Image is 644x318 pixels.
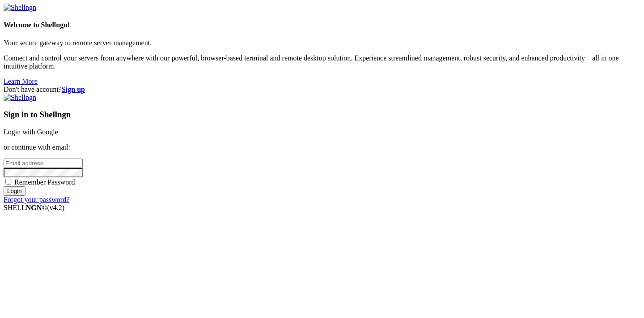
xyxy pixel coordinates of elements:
[4,159,83,168] input: Email address
[4,77,38,85] a: Learn More
[5,179,11,185] input: Remember Password
[14,178,75,186] span: Remember Password
[4,21,640,29] h4: Welcome to Shellngn!
[4,4,36,12] img: Shellngn
[4,94,36,102] img: Shellngn
[4,143,640,151] p: or continue with email:
[4,39,640,47] p: Your secure gateway to remote server management.
[4,128,58,136] a: Login with Google
[4,196,69,203] a: Forgot your password?
[62,86,85,93] a: Sign up
[4,110,640,120] h3: Sign in to Shellngn
[4,204,64,211] span: SHELL ©
[47,204,65,211] span: 4.2.0
[4,86,640,94] div: Don't have account?
[4,186,25,196] input: Login
[4,54,640,70] p: Connect and control your servers from anywhere with our powerful, browser-based terminal and remo...
[26,204,42,211] b: NGN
